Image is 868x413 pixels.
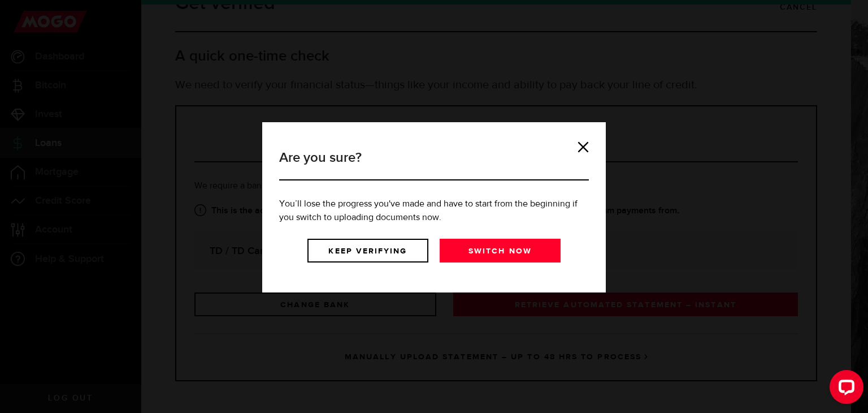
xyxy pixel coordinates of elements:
[440,239,561,263] a: Switch now
[279,148,589,180] h3: Are you sure?
[821,365,868,413] iframe: LiveChat chat widget
[279,197,589,225] p: You’ll lose the progress you've made and have to start from the beginning if you switch to upload...
[307,239,428,263] a: Keep verifying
